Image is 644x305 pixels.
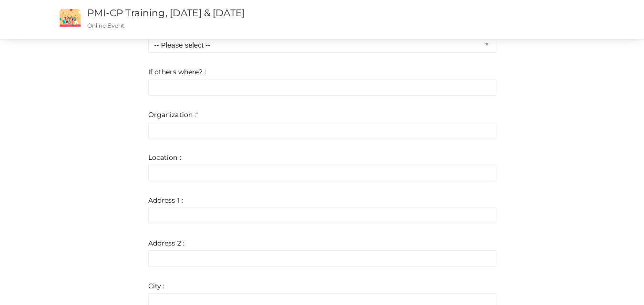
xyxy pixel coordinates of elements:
label: Organization : [148,110,199,119]
p: Online Event [87,21,409,30]
label: Address 1 : [148,196,184,205]
label: City : [148,281,165,291]
label: Address 2 : [148,238,185,248]
label: If others where? : [148,67,206,77]
img: event2.png [60,9,81,27]
label: Location : [148,153,181,162]
a: PMI-CP Training, [DATE] & [DATE] [87,7,245,19]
